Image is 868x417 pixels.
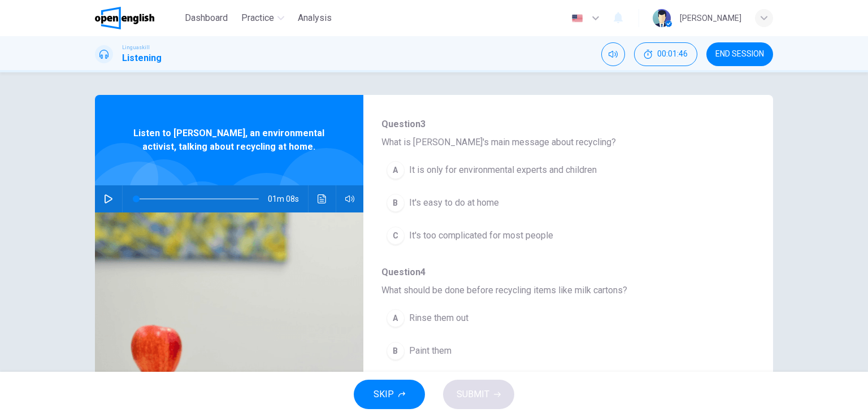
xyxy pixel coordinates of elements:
[122,51,162,65] h1: Listening
[381,156,696,184] button: AIt is only for environmental experts and children
[268,185,308,212] span: 01m 08s
[387,309,405,327] div: A
[241,11,274,25] span: Practice
[634,42,697,66] div: Hide
[381,304,696,332] button: ARinse them out
[657,50,688,59] span: 00:01:46
[381,266,737,279] span: Question 4
[381,118,737,131] span: Question 3
[653,9,671,27] img: Profile picture
[409,311,468,325] span: Rinse them out
[293,8,336,28] button: Analysis
[381,189,696,217] button: BIt's easy to do at home
[409,344,452,358] span: Paint them
[298,11,332,25] span: Analysis
[680,11,741,25] div: [PERSON_NAME]
[387,161,405,179] div: A
[313,185,331,212] button: Click to see the audio transcription
[132,127,327,154] span: Listen to [PERSON_NAME], an environmental activist, talking about recycling at home.
[387,227,405,245] div: C
[180,8,232,28] button: Dashboard
[381,284,737,297] span: What should be done before recycling items like milk cartons?
[185,11,228,25] span: Dashboard
[601,42,625,66] div: Mute
[706,42,773,66] button: END SESSION
[409,196,499,210] span: It's easy to do at home
[95,7,154,29] img: OpenEnglish logo
[374,386,394,402] span: SKIP
[95,7,180,29] a: OpenEnglish logo
[634,42,697,66] button: 00:01:46
[381,337,696,365] button: BPaint them
[715,50,764,59] span: END SESSION
[381,136,737,149] span: What is [PERSON_NAME]'s main message about recycling?
[381,221,696,250] button: CIt's too complicated for most people
[409,229,553,242] span: It's too complicated for most people
[122,44,150,51] span: Linguaskill
[387,194,405,212] div: B
[237,8,289,28] button: Practice
[387,342,405,360] div: B
[354,380,425,409] button: SKIP
[381,370,696,398] button: CBreak them
[570,14,584,23] img: en
[409,163,597,177] span: It is only for environmental experts and children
